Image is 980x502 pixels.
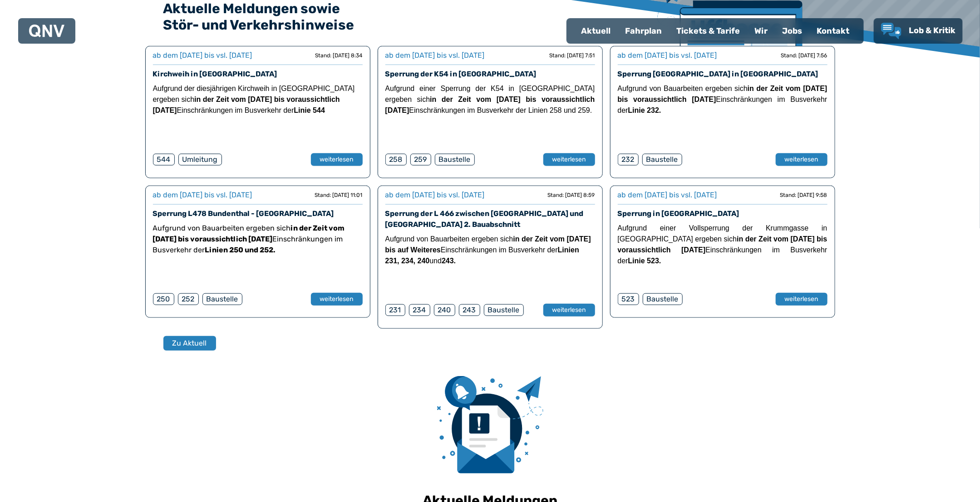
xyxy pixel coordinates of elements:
button: weiterlesen [776,153,827,166]
span: Aufgrund von Bauarbeiten ergeben sich Einschränkungen im Busverkehr der [618,85,827,114]
a: Kontakt [809,19,857,43]
div: 250 [153,293,174,305]
a: Sperrung der L 466 zwischen [GEOGRAPHIC_DATA] und [GEOGRAPHIC_DATA] 2. Bauabschnitt [385,209,584,229]
div: 231 [385,304,405,316]
a: Sperrung [GEOGRAPHIC_DATA] in [GEOGRAPHIC_DATA] [618,70,818,78]
div: Baustelle [202,293,242,305]
div: 258 [385,154,407,166]
div: 259 [410,154,431,166]
button: weiterlesen [543,304,595,316]
strong: Linie 544 [294,106,325,114]
div: 234 [409,304,430,316]
button: Zu Aktuell [163,336,216,351]
strong: 243. [442,257,456,265]
strong: Linie 523. [628,257,661,265]
strong: in der Zeit vom [DATE] bis voraussichtlich [DATE] [153,95,340,114]
a: Wir [747,19,775,43]
div: ab dem [DATE] bis vsl. [DATE] [618,190,717,201]
div: Stand: [DATE] 8:34 [315,52,363,59]
strong: Linien 250 und 252. [205,246,276,254]
div: Stand: [DATE] 7:51 [550,52,595,59]
div: 240 [434,304,455,316]
div: 544 [153,154,175,166]
a: QNV Logo [29,22,64,40]
button: weiterlesen [311,153,363,166]
a: Fahrplan [618,19,669,43]
img: newsletter [437,376,543,473]
a: Sperrung L478 Bundenthal - [GEOGRAPHIC_DATA] [153,209,334,218]
strong: in der Zeit vom [DATE] bis voraussichtlich [DATE] [385,95,595,114]
div: 232 [618,154,639,166]
div: Stand: [DATE] 11:01 [315,191,363,199]
div: 252 [178,293,199,305]
span: Lob & Kritik [909,25,955,35]
span: Aufgrund von Bauarbeiten ergeben sich Einschränkungen im Busverkehr der und [385,235,591,265]
div: Baustelle [435,154,475,166]
a: Tickets & Tarife [669,19,747,43]
p: Aufgrund von Bauarbeiten ergeben sich Einschränkungen im Busverkehr der [153,223,363,256]
div: ab dem [DATE] bis vsl. [DATE] [385,190,485,201]
h2: Aktuelle Meldungen sowie Stör- und Verkehrshinweise [163,0,817,33]
strong: Linie 232. [628,106,661,114]
div: Baustelle [643,293,683,305]
div: ab dem [DATE] bis vsl. [DATE] [153,190,252,201]
button: weiterlesen [311,293,363,306]
button: weiterlesen [776,293,827,306]
span: Aufgrund einer Vollsperrung der Krummgasse in [GEOGRAPHIC_DATA] ergeben sich Einschränkungen im B... [618,224,827,265]
a: Kirchweih in [GEOGRAPHIC_DATA] [153,70,277,78]
div: Baustelle [484,304,524,316]
div: Stand: [DATE] 8:59 [548,191,595,199]
a: Aktuell [574,19,618,43]
a: Sperrung in [GEOGRAPHIC_DATA] [618,209,739,218]
div: Baustelle [642,154,682,166]
div: 243 [459,304,480,316]
div: Stand: [DATE] 9:58 [780,191,827,199]
div: ab dem [DATE] bis vsl. [DATE] [618,50,717,61]
span: Aufgrund der diesjährigen Kirchweih in [GEOGRAPHIC_DATA] ergeben sich Einschränkungen im Busverke... [153,85,355,114]
button: weiterlesen [543,153,595,166]
a: Lob & Kritik [881,23,955,39]
a: Jobs [775,19,809,43]
div: ab dem [DATE] bis vsl. [DATE] [385,50,485,61]
div: ab dem [DATE] bis vsl. [DATE] [153,50,252,61]
a: Sperrung der K54 in [GEOGRAPHIC_DATA] [385,70,537,78]
div: Stand: [DATE] 7:56 [781,52,827,59]
span: Aufgrund einer Sperrung der K54 in [GEOGRAPHIC_DATA] ergeben sich Einschränkungen im Busverkehr d... [385,85,595,114]
div: 523 [618,293,639,305]
img: QNV Logo [29,25,64,37]
div: Umleitung [178,154,222,166]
